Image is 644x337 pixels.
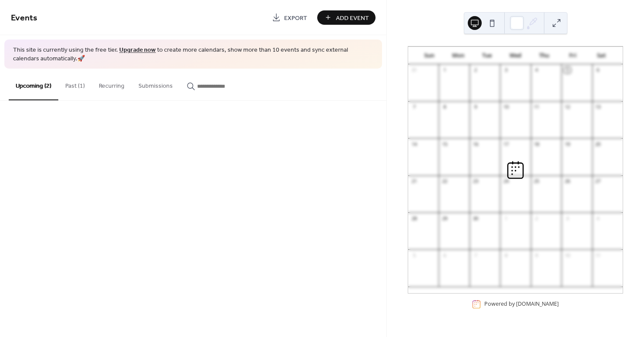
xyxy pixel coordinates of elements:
span: Export [284,13,307,23]
div: Fri [558,47,587,64]
div: 13 [595,104,601,110]
div: 11 [595,252,601,258]
button: Recurring [92,69,131,99]
div: 9 [533,252,540,258]
div: 18 [533,141,540,147]
div: 20 [595,141,601,147]
a: Export [265,10,314,25]
div: 2 [472,67,479,73]
div: 6 [595,67,601,73]
div: 19 [564,141,570,147]
div: Powered by [484,301,559,308]
div: 10 [503,104,509,110]
div: 31 [411,67,417,73]
div: 15 [441,141,448,147]
div: 24 [503,178,509,185]
div: 4 [595,215,601,221]
div: 5 [411,252,417,258]
div: 8 [503,252,509,258]
span: Add Event [336,13,369,23]
div: 27 [595,178,601,185]
div: 3 [564,215,570,221]
button: Past (1) [58,69,92,99]
div: Tue [473,47,501,64]
div: 14 [411,141,417,147]
div: 2 [533,215,540,221]
button: Add Event [317,10,376,25]
div: 10 [564,252,570,258]
a: Upgrade now [119,44,156,56]
div: Sun [415,47,444,64]
div: Thu [530,47,558,64]
span: Events [11,10,37,26]
div: 7 [411,104,417,110]
div: 9 [472,104,479,110]
div: 4 [533,67,540,73]
button: Submissions [131,69,180,99]
div: 12 [564,104,570,110]
div: Wed [501,47,530,64]
span: This site is currently using the free tier. to create more calendars, show more than 10 events an... [13,46,373,63]
div: 17 [503,141,509,147]
a: [DOMAIN_NAME] [516,301,559,308]
div: 7 [472,252,479,258]
div: 22 [441,178,448,185]
div: 21 [411,178,417,185]
div: 3 [503,67,509,73]
div: 8 [441,104,448,110]
div: 16 [472,141,479,147]
div: 29 [441,215,448,221]
div: 23 [472,178,479,185]
div: 5 [564,67,570,73]
div: Sat [587,47,616,64]
div: Mon [444,47,473,64]
div: 28 [411,215,417,221]
div: 25 [533,178,540,185]
div: 6 [441,252,448,258]
button: Upcoming (2) [9,69,58,100]
div: 11 [533,104,540,110]
div: 30 [472,215,479,221]
div: 1 [503,215,509,221]
div: 1 [441,67,448,73]
div: 26 [564,178,570,185]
